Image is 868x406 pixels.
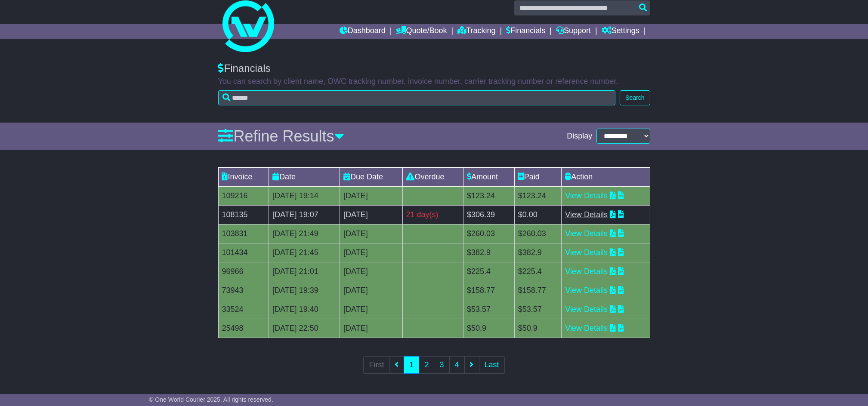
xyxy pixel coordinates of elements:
[269,243,340,262] td: [DATE] 21:45
[419,356,434,374] a: 2
[449,356,465,374] a: 4
[514,300,562,319] td: $53.57
[565,191,608,200] a: View Details
[565,229,608,238] a: View Details
[514,243,562,262] td: $382.9
[269,186,340,205] td: [DATE] 19:14
[402,167,463,186] td: Overdue
[463,167,515,186] td: Amount
[514,205,562,224] td: $0.00
[218,281,269,300] td: 73943
[620,90,650,105] button: Search
[218,243,269,262] td: 101434
[514,281,562,300] td: $158.77
[506,24,545,39] a: Financials
[463,319,515,338] td: $50.9
[565,267,608,276] a: View Details
[340,300,402,319] td: [DATE]
[463,224,515,243] td: $260.03
[269,262,340,281] td: [DATE] 21:01
[340,24,386,39] a: Dashboard
[514,262,562,281] td: $225.4
[565,286,608,295] a: View Details
[406,209,460,221] div: 21 day(s)
[269,319,340,338] td: [DATE] 22:50
[602,24,639,39] a: Settings
[565,210,608,219] a: View Details
[479,356,505,374] a: Last
[514,224,562,243] td: $260.03
[218,77,650,86] p: You can search by client name, OWC tracking number, invoice number, carrier tracking number or re...
[434,356,449,374] a: 3
[340,224,402,243] td: [DATE]
[567,132,592,141] span: Display
[218,127,344,145] a: Refine Results
[269,300,340,319] td: [DATE] 19:40
[514,186,562,205] td: $123.24
[340,205,402,224] td: [DATE]
[218,262,269,281] td: 96966
[218,186,269,205] td: 109216
[463,300,515,319] td: $53.57
[269,167,340,186] td: Date
[514,167,562,186] td: Paid
[218,300,269,319] td: 33524
[269,205,340,224] td: [DATE] 19:07
[565,305,608,314] a: View Details
[340,167,402,186] td: Due Date
[562,167,650,186] td: Action
[340,319,402,338] td: [DATE]
[556,24,591,39] a: Support
[463,243,515,262] td: $382.9
[457,24,495,39] a: Tracking
[269,281,340,300] td: [DATE] 19:39
[218,319,269,338] td: 25498
[340,243,402,262] td: [DATE]
[396,24,447,39] a: Quote/Book
[340,262,402,281] td: [DATE]
[565,324,608,332] a: View Details
[340,186,402,205] td: [DATE]
[149,396,273,403] span: © One World Courier 2025. All rights reserved.
[218,224,269,243] td: 103831
[218,167,269,186] td: Invoice
[565,248,608,257] a: View Details
[269,224,340,243] td: [DATE] 21:49
[404,356,419,374] a: 1
[218,205,269,224] td: 108135
[463,205,515,224] td: $306.39
[218,62,650,75] div: Financials
[463,262,515,281] td: $225.4
[463,281,515,300] td: $158.77
[514,319,562,338] td: $50.9
[340,281,402,300] td: [DATE]
[463,186,515,205] td: $123.24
